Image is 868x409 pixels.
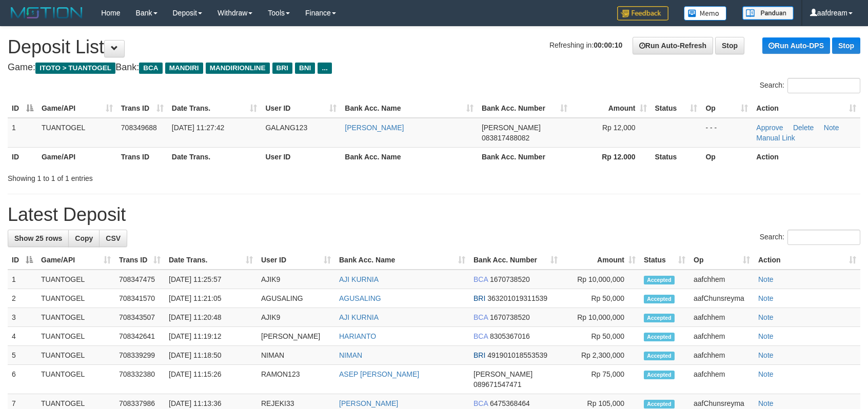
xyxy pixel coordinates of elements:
td: 4 [8,327,37,346]
span: Accepted [644,314,675,322]
span: Copy [75,234,93,242]
a: AGUSALING [339,294,381,302]
td: 708339299 [115,346,165,365]
h1: Deposit List [8,37,860,57]
span: Show 25 rows [14,234,62,242]
a: Approve [756,124,783,132]
th: Bank Acc. Number: activate to sort column ascending [469,251,562,270]
span: Copy 8305367016 to clipboard [490,332,530,340]
a: Run Auto-Refresh [633,37,713,54]
td: [DATE] 11:19:12 [165,327,257,346]
span: BRI [474,294,485,302]
span: BRI [272,63,292,74]
td: 6 [8,365,37,394]
th: Game/API: activate to sort column ascending [37,251,115,270]
td: AJIK9 [257,270,335,289]
label: Search: [760,78,860,93]
td: 708342641 [115,327,165,346]
td: NIMAN [257,346,335,365]
th: Bank Acc. Name: activate to sort column ascending [341,99,478,118]
td: Rp 10,000,000 [562,308,640,327]
a: Delete [793,124,814,132]
span: ... [318,63,331,74]
th: User ID [261,147,341,166]
th: Game/API: activate to sort column ascending [37,99,117,118]
span: ITOTO > TUANTOGEL [35,63,115,74]
th: Op: activate to sort column ascending [689,251,754,270]
span: BNI [295,63,315,74]
td: [DATE] 11:15:26 [165,365,257,394]
h4: Game: Bank: [8,63,860,73]
th: Bank Acc. Name: activate to sort column ascending [335,251,469,270]
th: Date Trans.: activate to sort column ascending [165,251,257,270]
th: Trans ID: activate to sort column ascending [115,251,165,270]
td: TUANTOGEL [37,327,115,346]
span: [PERSON_NAME] [482,124,541,132]
a: Manual Link [756,134,795,142]
td: aafchhem [689,327,754,346]
th: Trans ID [117,147,168,166]
input: Search: [787,230,860,245]
td: TUANTOGEL [37,289,115,308]
td: AJIK9 [257,308,335,327]
span: Copy 363201019311539 to clipboard [487,294,547,302]
span: BRI [474,351,485,359]
a: [PERSON_NAME] [345,124,404,132]
td: aafchhem [689,270,754,289]
td: 708347475 [115,270,165,289]
span: Accepted [644,400,675,408]
span: [DATE] 11:27:42 [172,124,224,132]
td: 5 [8,346,37,365]
td: RAMON123 [257,365,335,394]
a: [PERSON_NAME] [339,399,398,407]
th: Action: activate to sort column ascending [752,99,860,118]
span: [PERSON_NAME] [474,370,532,378]
span: Copy 491901018553539 to clipboard [487,351,547,359]
a: Note [758,399,774,407]
th: Amount: activate to sort column ascending [571,99,651,118]
td: - - - [701,118,752,148]
td: TUANTOGEL [37,346,115,365]
span: MANDIRI [165,63,203,74]
td: [DATE] 11:21:05 [165,289,257,308]
th: Amount: activate to sort column ascending [562,251,640,270]
td: Rp 2,300,000 [562,346,640,365]
th: User ID: activate to sort column ascending [257,251,335,270]
th: Rp 12.000 [571,147,651,166]
td: aafchhem [689,308,754,327]
td: Rp 75,000 [562,365,640,394]
td: [DATE] 11:20:48 [165,308,257,327]
a: Note [758,294,774,302]
th: Status: activate to sort column ascending [651,99,702,118]
a: Stop [715,37,744,54]
td: [PERSON_NAME] [257,327,335,346]
span: Rp 12,000 [602,124,636,132]
label: Search: [760,230,860,245]
th: Date Trans.: activate to sort column ascending [168,99,262,118]
span: GALANG123 [265,124,307,132]
span: Copy 1670738520 to clipboard [490,275,530,283]
th: Game/API [37,147,117,166]
span: Refreshing in: [549,41,622,49]
td: 1 [8,270,37,289]
a: Stop [832,37,860,54]
img: Feedback.jpg [617,6,668,21]
a: Note [824,124,839,132]
span: BCA [474,332,488,340]
span: Accepted [644,371,675,379]
a: CSV [99,230,127,247]
td: 3 [8,308,37,327]
a: Note [758,313,774,321]
td: Rp 50,000 [562,289,640,308]
td: 708332380 [115,365,165,394]
a: Note [758,351,774,359]
a: HARIANTO [339,332,376,340]
th: Action [752,147,860,166]
span: Copy 083817488082 to clipboard [482,134,529,142]
a: Note [758,370,774,378]
span: Accepted [644,352,675,360]
strong: 00:00:10 [594,41,622,49]
span: MANDIRIONLINE [206,63,270,74]
span: Copy 1670738520 to clipboard [490,313,530,321]
th: Status: activate to sort column ascending [640,251,689,270]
